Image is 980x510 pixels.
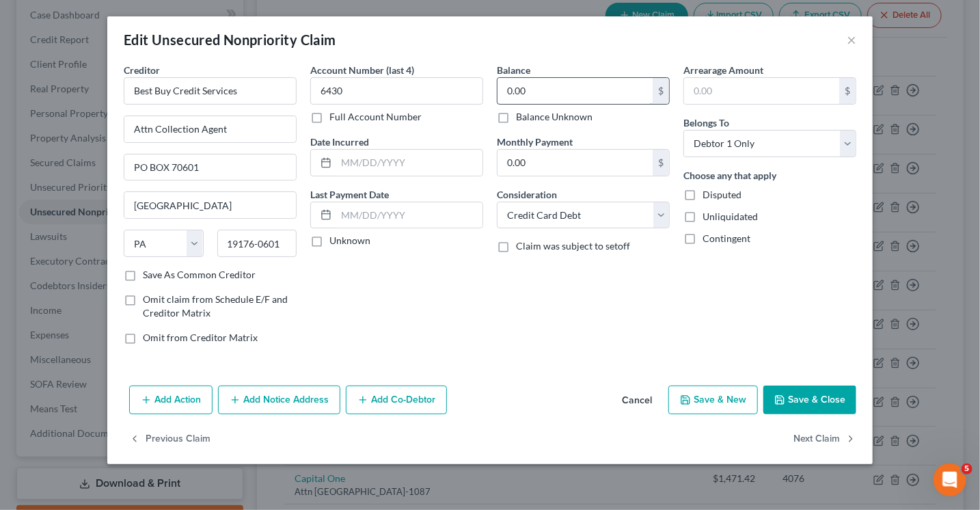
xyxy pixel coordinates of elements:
[703,211,758,222] span: Unliquidated
[934,464,966,496] iframe: Intercom live chat
[516,110,593,124] label: Balance Unknown
[310,135,369,149] label: Date Incurred
[124,64,160,76] span: Creditor
[329,110,422,124] label: Full Account Number
[310,187,389,202] label: Last Payment Date
[497,187,557,202] label: Consideration
[703,232,750,244] span: Contingent
[329,234,370,247] label: Unknown
[763,386,856,414] button: Save & Close
[668,386,758,414] button: Save & New
[683,168,776,183] label: Choose any that apply
[839,78,856,104] div: $
[124,192,296,218] input: Enter city...
[793,425,856,454] button: Next Claim
[703,189,741,200] span: Disputed
[124,116,296,142] input: Enter address...
[497,135,573,149] label: Monthly Payment
[143,332,258,343] span: Omit from Creditor Matrix
[498,150,653,176] input: 0.00
[516,240,630,252] span: Claim was subject to setoff
[684,78,839,104] input: 0.00
[336,202,482,228] input: MM/DD/YYYY
[310,77,483,105] input: XXXX
[683,117,729,129] span: Belongs To
[124,155,296,180] input: Apt, Suite, etc...
[217,230,297,257] input: Enter zip...
[683,63,763,77] label: Arrearage Amount
[653,150,669,176] div: $
[653,78,669,104] div: $
[847,31,856,48] button: ×
[611,387,663,414] button: Cancel
[498,78,653,104] input: 0.00
[143,268,256,282] label: Save As Common Creditor
[129,425,210,454] button: Previous Claim
[124,30,336,49] div: Edit Unsecured Nonpriority Claim
[336,150,482,176] input: MM/DD/YYYY
[143,293,288,319] span: Omit claim from Schedule E/F and Creditor Matrix
[346,386,447,414] button: Add Co-Debtor
[962,464,972,474] span: 5
[497,63,530,77] label: Balance
[310,63,414,77] label: Account Number (last 4)
[218,386,340,414] button: Add Notice Address
[124,77,297,105] input: Search creditor by name...
[129,386,213,414] button: Add Action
